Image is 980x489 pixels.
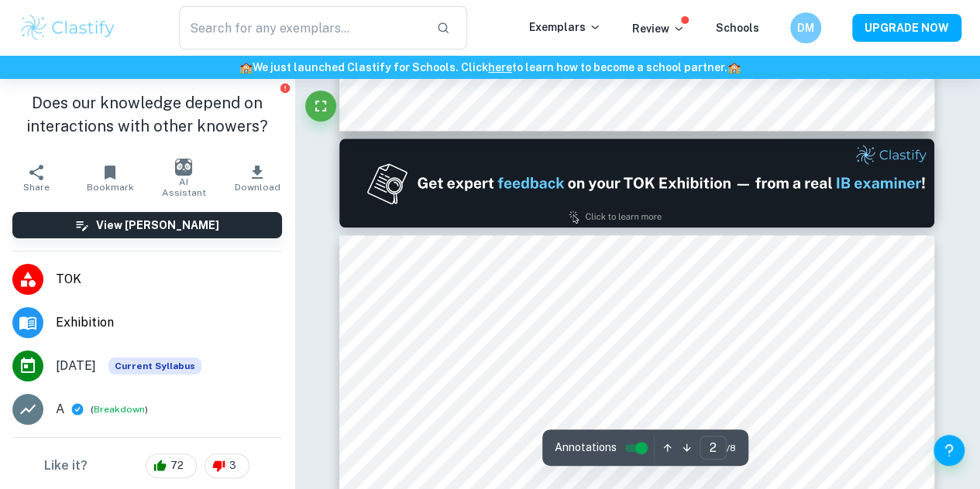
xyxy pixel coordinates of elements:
[19,12,117,43] img: Clastify logo
[94,402,145,416] button: Breakdown
[108,357,201,374] span: Current Syllabus
[12,212,282,238] button: View [PERSON_NAME]
[221,156,294,200] button: Download
[797,19,815,36] h6: DM
[235,182,280,193] span: Download
[179,6,424,50] input: Search for any exemplars...
[239,61,253,74] span: 🏫
[852,14,961,42] button: UPGRADE NOW
[91,402,148,417] span: ( )
[205,453,249,478] div: 3
[529,19,601,36] p: Exemplars
[23,182,50,193] span: Share
[727,441,736,455] span: / 8
[147,156,221,200] button: AI Assistant
[56,270,282,289] span: TOK
[934,435,965,466] button: Help and Feedback
[280,82,291,94] button: Report issue
[56,313,282,332] span: Exhibition
[156,176,211,198] span: AI Assistant
[632,20,685,37] p: Review
[12,91,282,138] h1: Does our knowledge depend on interactions with other knowers?
[3,59,977,76] h6: We just launched Clastify for Schools. Click to learn how to become a school partner.
[87,182,134,193] span: Bookmark
[146,453,197,478] div: 72
[175,159,192,176] img: AI Assistant
[108,357,201,374] div: This exemplar is based on the current syllabus. Feel free to refer to it for inspiration/ideas wh...
[339,138,934,227] img: Ad
[305,91,336,121] button: Fullscreen
[56,357,96,375] span: [DATE]
[790,12,821,43] button: DM
[44,457,88,475] h6: Like it?
[716,22,759,34] a: Schools
[488,61,512,74] a: here
[96,217,219,234] h6: View [PERSON_NAME]
[162,458,192,474] span: 72
[74,156,147,200] button: Bookmark
[221,458,245,474] span: 3
[56,400,64,419] p: A
[727,61,741,74] span: 🏫
[555,439,617,456] span: Annotations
